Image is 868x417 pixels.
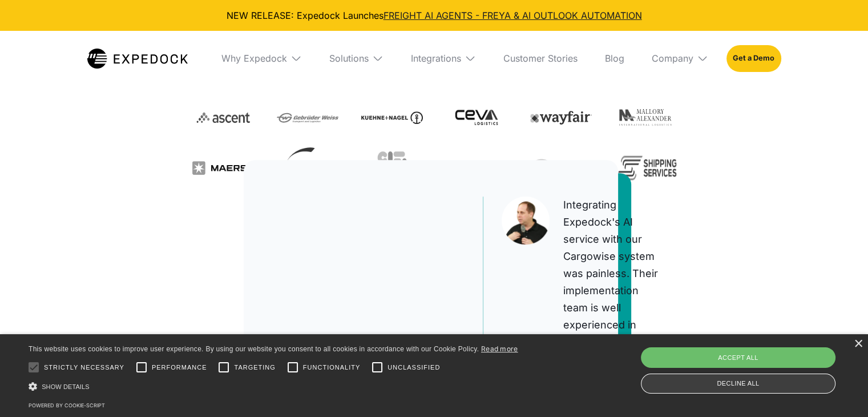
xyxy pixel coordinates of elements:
[44,363,124,372] span: Strictly necessary
[811,362,868,417] iframe: Chat Widget
[29,402,105,408] a: Powered by cookie-script
[29,380,518,392] div: Show details
[329,53,369,64] div: Solutions
[320,31,393,86] div: Solutions
[152,363,207,372] span: Performance
[303,363,360,372] span: Functionality
[641,347,835,368] div: Accept all
[383,10,642,21] a: FREIGHT AI AGENTS - FREYA & AI OUTLOOK AUTOMATION
[387,363,440,372] span: Unclassified
[596,31,633,86] a: Blog
[221,53,287,64] div: Why Expedock
[652,53,693,64] div: Company
[402,31,485,86] div: Integrations
[212,31,311,86] div: Why Expedock
[42,383,90,390] span: Show details
[234,363,275,372] span: Targeting
[641,374,835,394] div: Decline all
[726,45,781,71] a: Get a Demo
[494,31,587,86] a: Customer Stories
[29,345,479,353] span: This website uses cookies to improve user experience. By using our website you consent to all coo...
[854,340,862,348] div: Close
[411,53,461,64] div: Integrations
[481,344,518,353] a: Read more
[9,9,859,22] div: NEW RELEASE: Expedock Launches
[643,31,717,86] div: Company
